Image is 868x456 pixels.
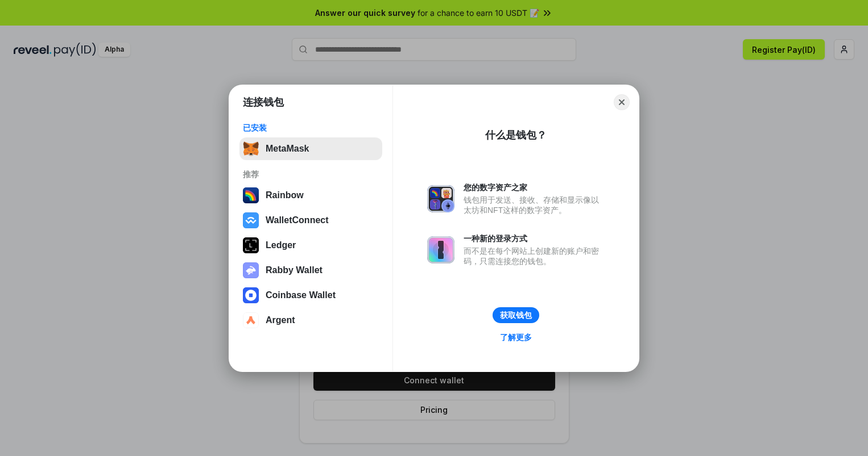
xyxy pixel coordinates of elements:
div: Rainbow [266,190,304,200]
img: svg+xml,%3Csvg%20xmlns%3D%22http%3A%2F%2Fwww.w3.org%2F2000%2Fsvg%22%20fill%3D%22none%22%20viewBox... [427,236,454,263]
div: WalletConnect [266,215,329,225]
div: Argent [266,315,295,325]
button: Rabby Wallet [239,259,382,282]
img: svg+xml,%3Csvg%20width%3D%2228%22%20height%3D%2228%22%20viewBox%3D%220%200%2028%2028%22%20fill%3D... [243,287,259,303]
img: svg+xml,%3Csvg%20width%3D%2228%22%20height%3D%2228%22%20viewBox%3D%220%200%2028%2028%22%20fill%3D... [243,312,259,328]
img: svg+xml,%3Csvg%20xmlns%3D%22http%3A%2F%2Fwww.w3.org%2F2000%2Fsvg%22%20fill%3D%22none%22%20viewBox... [243,262,259,278]
div: 而不是在每个网站上创建新的账户和密码，只需连接您的钱包。 [464,246,605,266]
h1: 连接钱包 [243,95,284,109]
div: 钱包用于发送、接收、存储和显示像以太坊和NFT这样的数字资产。 [464,195,605,215]
div: Coinbase Wallet [266,290,336,300]
div: 一种新的登录方式 [464,233,605,244]
img: svg+xml,%3Csvg%20width%3D%2228%22%20height%3D%2228%22%20viewBox%3D%220%200%2028%2028%22%20fill%3D... [243,212,259,228]
button: Rainbow [239,184,382,207]
div: MetaMask [266,144,309,154]
img: svg+xml,%3Csvg%20xmlns%3D%22http%3A%2F%2Fwww.w3.org%2F2000%2Fsvg%22%20width%3D%2228%22%20height%3... [243,237,259,253]
button: Argent [239,309,382,332]
div: 您的数字资产之家 [464,182,605,193]
div: 已安装 [243,123,379,133]
a: 了解更多 [493,330,539,345]
div: 了解更多 [500,332,532,342]
div: Ledger [266,240,296,250]
button: Coinbase Wallet [239,284,382,307]
img: svg+xml,%3Csvg%20xmlns%3D%22http%3A%2F%2Fwww.w3.org%2F2000%2Fsvg%22%20fill%3D%22none%22%20viewBox... [427,185,454,212]
div: Rabby Wallet [266,265,323,275]
button: WalletConnect [239,209,382,232]
button: 获取钱包 [493,307,539,323]
div: 获取钱包 [500,310,532,320]
div: 什么是钱包？ [485,128,547,142]
img: svg+xml,%3Csvg%20width%3D%22120%22%20height%3D%22120%22%20viewBox%3D%220%200%20120%20120%22%20fil... [243,187,259,203]
button: Ledger [239,234,382,257]
button: Close [614,94,630,110]
img: svg+xml,%3Csvg%20fill%3D%22none%22%20height%3D%2233%22%20viewBox%3D%220%200%2035%2033%22%20width%... [243,141,259,157]
button: MetaMask [239,137,382,160]
div: 推荐 [243,169,379,179]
